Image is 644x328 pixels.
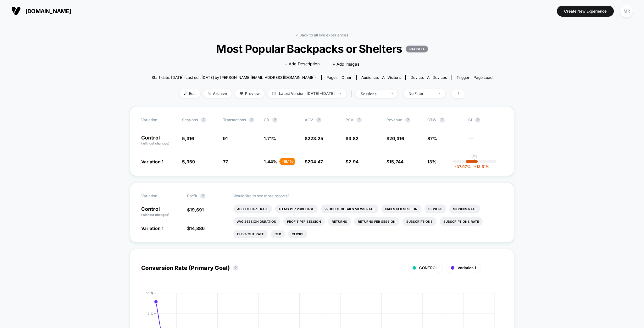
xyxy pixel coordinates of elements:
[405,75,452,80] span: Device:
[389,136,404,141] span: 20,316
[305,159,323,164] span: $
[275,205,318,213] li: Items Per Purchase
[308,159,323,164] span: 204.47
[201,118,206,123] button: ?
[264,136,276,141] span: 1.71 %
[458,265,476,270] span: Variation 1
[348,136,358,141] span: 3.82
[235,89,264,98] span: Preview
[272,92,276,95] img: calendar
[427,118,462,123] span: OTW
[264,118,269,122] span: CR
[208,92,211,95] img: end
[308,136,323,141] span: 223.25
[440,118,445,123] button: ?
[406,46,428,52] p: PAUSED
[339,93,341,94] img: end
[296,33,348,37] a: < Back to all live experiences
[187,194,197,198] span: Profit
[141,226,164,231] span: Variation 1
[361,91,386,96] div: sessions
[427,75,447,80] span: all devices
[187,226,205,231] span: $
[419,265,438,270] span: CONTROL
[152,75,316,80] span: Start date: [DATE] (Last edit [DATE] by [PERSON_NAME][EMAIL_ADDRESS][DOMAIN_NAME])
[471,164,489,169] span: 13.51 %
[468,137,503,146] span: ---
[9,6,73,16] button: [DOMAIN_NAME]
[326,75,352,80] div: Pages:
[386,159,403,164] span: $
[268,89,346,98] span: Latest Version: [DATE] - [DATE]
[288,230,307,238] li: Clicks
[316,118,321,123] button: ?
[305,136,323,141] span: $
[187,207,204,212] span: $
[141,213,169,216] span: (without changes)
[348,159,358,164] span: 2.94
[280,158,295,165] div: - 16.1 %
[141,118,176,123] span: Variation
[474,164,476,169] span: +
[346,159,358,164] span: $
[11,6,21,16] img: Visually logo
[468,118,503,123] span: CI
[382,75,401,80] span: All Visitors
[182,136,194,141] span: 5,316
[141,135,176,146] p: Control
[233,194,503,198] p: Would like to see more reports?
[233,230,268,238] li: Checkout Rate
[405,118,410,123] button: ?
[305,118,313,122] span: AOV
[141,141,169,145] span: (without changes)
[321,205,378,213] li: Product Details Views Rate
[427,136,437,141] span: 87%
[332,62,359,67] span: + Add Images
[386,118,402,122] span: Revenue
[264,159,277,164] span: 1.44 %
[357,118,362,123] button: ?
[182,118,198,122] span: Sessions
[200,194,205,199] button: ?
[381,205,421,213] li: Pages Per Session
[203,89,232,98] span: Archive
[184,92,187,95] img: edit
[190,226,205,231] span: 14,886
[346,136,358,141] span: $
[449,205,480,213] li: Signups Rate
[471,154,478,158] p: 0%
[223,118,246,122] span: Transactions
[457,75,492,80] div: Trigger:
[223,136,228,141] span: 91
[557,6,614,17] button: Create New Experience
[25,8,71,14] span: [DOMAIN_NAME]
[440,217,483,226] li: Subscriptions Rate
[391,93,393,94] img: end
[272,118,277,123] button: ?
[233,265,238,271] button: ?
[180,89,200,98] span: Edit
[328,217,351,226] li: Returns
[427,159,436,164] span: 13%
[182,159,195,164] span: 5,359
[361,75,401,80] div: Audience:
[141,206,181,217] p: Control
[455,164,471,169] span: -37.97 %
[408,91,434,96] div: No Filter
[233,217,280,226] li: Avg Session Duration
[620,5,633,17] div: MR
[249,118,254,123] button: ?
[146,291,153,295] tspan: 16 %
[425,205,446,213] li: Signups
[438,93,441,94] img: end
[474,158,475,163] p: |
[341,75,352,80] span: other
[474,75,492,80] span: Page Load
[169,42,475,55] span: Most Popular Backpacks or Shelters
[285,61,320,67] span: + Add Description
[223,159,228,164] span: 77
[346,118,353,122] span: PSV
[141,159,164,164] span: Variation 1
[146,311,153,315] tspan: 12 %
[475,118,480,123] button: ?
